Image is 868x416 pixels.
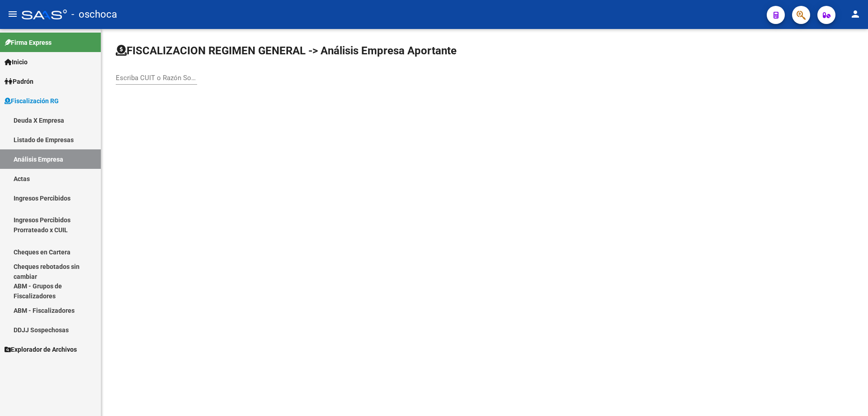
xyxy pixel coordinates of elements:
[5,96,59,106] span: Fiscalización RG
[5,77,33,86] span: Padrón
[5,57,28,67] span: Inicio
[71,5,117,24] span: - oschoca
[850,9,861,19] mat-icon: person
[837,385,859,407] iframe: Intercom live chat
[5,344,77,354] span: Explorador de Archivos
[7,9,18,19] mat-icon: menu
[116,43,457,58] h1: FISCALIZACION REGIMEN GENERAL -> Análisis Empresa Aportante
[5,38,52,48] span: Firma Express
